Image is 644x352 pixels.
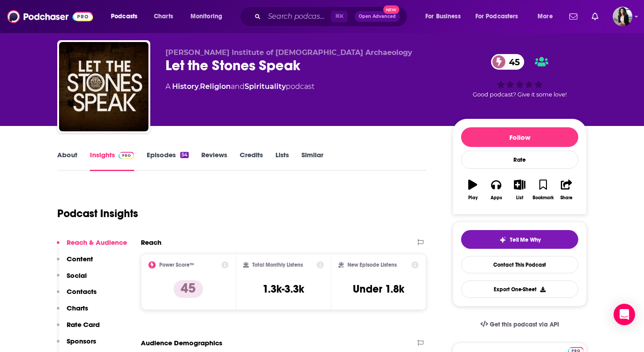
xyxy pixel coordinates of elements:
a: 45 [491,54,524,70]
p: Contacts [67,287,97,296]
button: Follow [461,127,578,147]
h2: Reach [141,238,161,247]
a: About [57,151,77,171]
span: Logged in as ElizabethCole [613,7,632,26]
div: Rate [461,151,578,169]
span: ⌘ K [331,11,347,22]
a: Get this podcast via API [473,314,566,335]
div: Apps [491,195,502,201]
button: Share [555,174,578,206]
span: Tell Me Why [510,236,541,243]
span: New [383,5,399,14]
span: [PERSON_NAME] Institute of [DEMOGRAPHIC_DATA] Archaeology [165,48,412,57]
a: Show notifications dropdown [588,9,602,24]
button: Reach & Audience [57,238,127,255]
button: Bookmark [531,174,555,206]
p: Reach & Audience [67,238,127,247]
input: Search podcasts, credits, & more... [264,9,331,24]
h2: Power Score™ [159,262,194,268]
p: Rate Card [67,320,100,329]
img: Podchaser - Follow, Share and Rate Podcasts [7,8,93,25]
button: Content [57,255,93,271]
a: InsightsPodchaser Pro [90,151,134,171]
p: Content [67,255,93,263]
button: Open AdvancedNew [355,11,400,22]
div: Open Intercom Messenger [614,304,635,325]
div: Search podcasts, credits, & more... [248,6,416,27]
p: Social [67,271,87,280]
a: Lists [275,151,289,171]
button: List [508,174,531,206]
span: 45 [500,54,524,70]
div: 45Good podcast? Give it some love! [453,48,587,104]
div: Play [468,195,478,201]
button: Play [461,174,484,206]
a: Religion [200,82,231,91]
img: User Profile [613,7,632,26]
span: For Business [425,10,461,23]
h3: Under 1.8k [353,282,404,296]
span: More [538,10,553,23]
h1: Podcast Insights [57,207,138,220]
img: tell me why sparkle [499,236,506,243]
button: tell me why sparkleTell Me Why [461,230,578,249]
h3: 1.3k-3.3k [263,282,304,296]
button: Apps [484,174,508,206]
a: Charts [148,9,178,24]
img: Let the Stones Speak [59,42,148,131]
a: Reviews [201,151,227,171]
button: open menu [470,9,531,24]
p: Charts [67,304,88,312]
button: Rate Card [57,320,100,337]
div: List [516,195,523,201]
span: Open Advanced [359,14,396,19]
div: A podcast [165,81,314,92]
a: Credits [240,151,263,171]
a: Spirituality [245,82,286,91]
span: For Podcasters [475,10,518,23]
span: and [231,82,245,91]
p: Sponsors [67,337,96,345]
span: Good podcast? Give it some love! [473,91,567,98]
img: Podchaser Pro [119,152,134,159]
button: open menu [419,9,472,24]
h2: Audience Demographics [141,339,222,347]
button: open menu [184,9,234,24]
a: Similar [301,151,323,171]
a: History [172,82,199,91]
span: Monitoring [191,10,222,23]
div: Bookmark [533,195,554,201]
a: Contact This Podcast [461,256,578,273]
span: Get this podcast via API [490,321,559,328]
h2: Total Monthly Listens [252,262,303,268]
div: 54 [180,152,189,158]
div: Share [560,195,572,201]
h2: New Episode Listens [347,262,397,268]
a: Show notifications dropdown [566,9,581,24]
button: open menu [531,9,564,24]
p: 45 [174,280,203,298]
button: Social [57,271,87,288]
span: Charts [154,10,173,23]
button: Charts [57,304,88,320]
button: Show profile menu [613,7,632,26]
span: , [199,82,200,91]
span: Podcasts [111,10,137,23]
button: Contacts [57,287,97,304]
button: open menu [105,9,149,24]
a: Episodes54 [147,151,189,171]
button: Export One-Sheet [461,281,578,298]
